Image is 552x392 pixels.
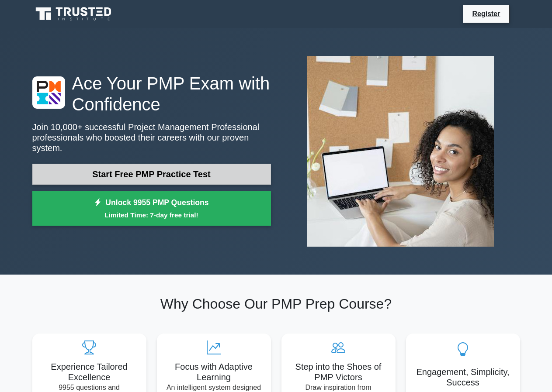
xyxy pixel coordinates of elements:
h5: Engagement, Simplicity, Success [413,367,513,388]
h1: Ace Your PMP Exam with Confidence [32,73,271,115]
h5: Focus with Adaptive Learning [164,361,264,382]
h5: Step into the Shoes of PMP Victors [288,361,389,382]
p: Join 10,000+ successful Project Management Professional professionals who boosted their careers w... [32,122,271,153]
a: Register [467,8,505,19]
a: Start Free PMP Practice Test [32,164,271,185]
h2: Why Choose Our PMP Prep Course? [32,296,520,312]
small: Limited Time: 7-day free trial! [43,210,260,220]
a: Unlock 9955 PMP QuestionsLimited Time: 7-day free trial! [32,191,271,226]
h5: Experience Tailored Excellence [39,361,139,382]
